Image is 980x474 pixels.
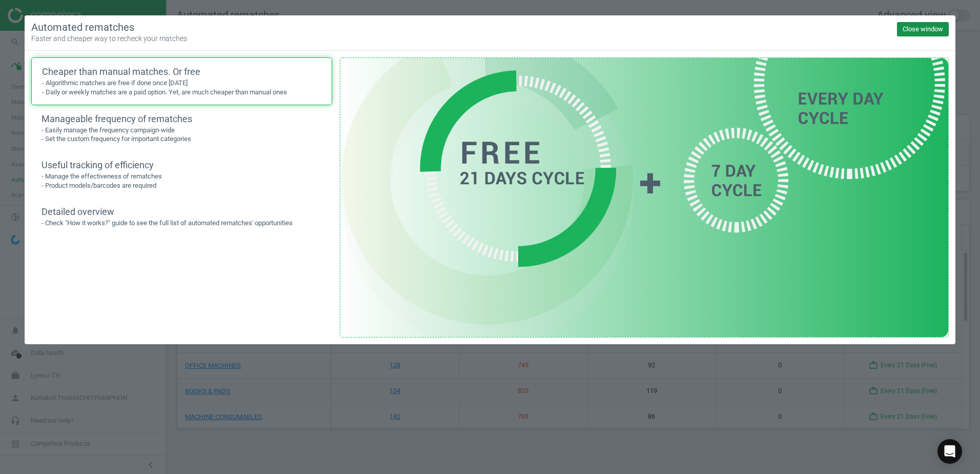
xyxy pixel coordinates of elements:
div: Manageable frequency of rematches [42,113,322,126]
h5: Automated rematches [31,22,187,44]
p: - Algorithmic matches are free if done once [DATE] - Daily or weekly matches are a paid option. Y... [42,78,321,97]
p: - Check "How it works?" guide to see the full list of automated rematches' opportunities [42,219,322,228]
div: Useful tracking of efficiency [42,159,322,172]
p: - Manage the effectiveness of rematches - Product models/barcodes are required [42,172,322,190]
button: Close window [897,22,949,36]
span: Faster and cheaper way to recheck your matches [31,34,187,43]
div: Cheaper than manual matches. Or free [42,66,321,78]
div: Open Intercom Messenger [937,439,962,464]
img: 676c1ca4b3845370c494e63a3ab4841b.png [340,57,949,338]
div: Detailed overview [42,206,322,219]
p: - Easily manage the frequency campaign-wide - Set the custom frequency for important categories [42,126,322,144]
